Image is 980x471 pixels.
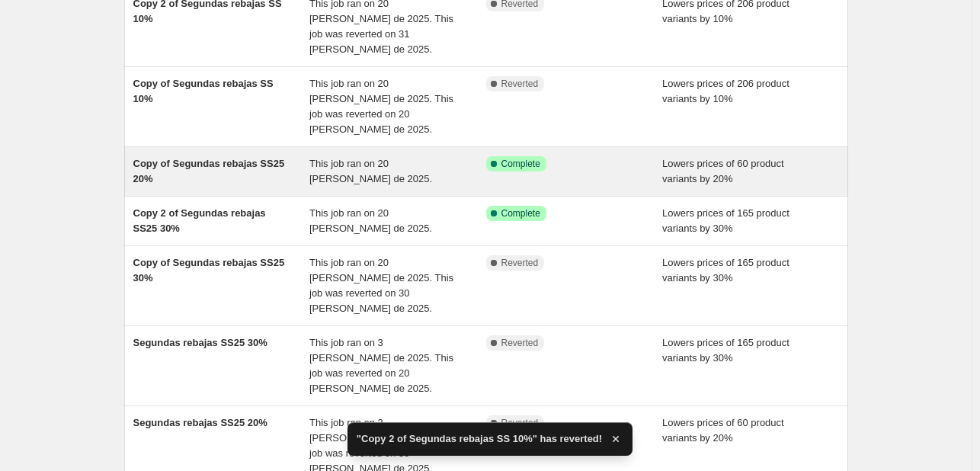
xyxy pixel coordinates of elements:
[662,257,789,284] span: Lowers prices of 165 product variants by 30%
[501,158,540,170] span: Complete
[133,207,266,234] span: Copy 2 of Segundas rebajas SS25 30%
[501,207,540,219] span: Complete
[662,417,784,444] span: Lowers prices of 60 product variants by 20%
[133,78,274,104] span: Copy of Segundas rebajas SS 10%
[662,207,789,234] span: Lowers prices of 165 product variants by 30%
[662,337,789,364] span: Lowers prices of 165 product variants by 30%
[501,417,539,429] span: Reverted
[501,257,539,269] span: Reverted
[309,78,453,135] span: This job ran on 20 [PERSON_NAME] de 2025. This job was reverted on 20 [PERSON_NAME] de 2025.
[309,257,453,314] span: This job ran on 20 [PERSON_NAME] de 2025. This job was reverted on 30 [PERSON_NAME] de 2025.
[309,337,453,394] span: This job ran on 3 [PERSON_NAME] de 2025. This job was reverted on 20 [PERSON_NAME] de 2025.
[133,257,285,284] span: Copy of Segundas rebajas SS25 30%
[501,78,539,90] span: Reverted
[309,207,432,234] span: This job ran on 20 [PERSON_NAME] de 2025.
[133,158,285,184] span: Copy of Segundas rebajas SS25 20%
[662,158,784,184] span: Lowers prices of 60 product variants by 20%
[662,78,789,104] span: Lowers prices of 206 product variants by 10%
[357,431,602,447] span: "Copy 2 of Segundas rebajas SS 10%" has reverted!
[309,158,432,184] span: This job ran on 20 [PERSON_NAME] de 2025.
[133,337,267,348] span: Segundas rebajas SS25 30%
[501,337,539,349] span: Reverted
[133,417,267,428] span: Segundas rebajas SS25 20%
